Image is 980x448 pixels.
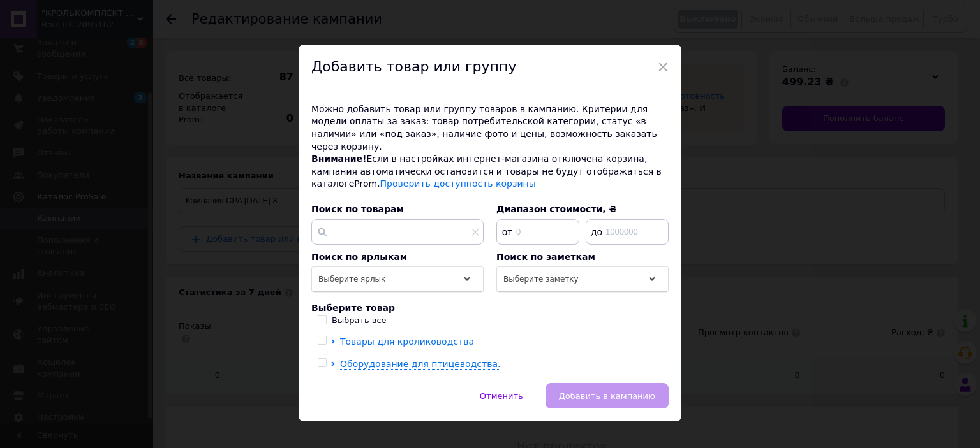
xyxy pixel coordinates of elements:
div: Если в настройках интернет-магазина отключена корзина, кампания автоматически остановится и товар... [311,153,669,191]
div: Можно добавить товар или группу товаров в кампанию. Критерии для модели оплаты за заказ: товар по... [311,103,669,153]
span: Поиск по товарам [311,204,404,214]
span: Поиск по ярлыкам [311,252,407,262]
span: Диапазон стоимости, ₴ [496,204,617,214]
div: Выбрать все [332,315,387,326]
span: Товары для кролиководства [340,336,474,347]
span: Выберите заметку [503,275,579,284]
input: 1000000 [586,219,669,245]
div: Добавить товар или группу [299,45,681,90]
span: Отменить [480,391,523,401]
span: Оборудование для птицеводства. [340,359,500,369]
span: Поиск по заметкам [496,252,595,262]
button: Отменить [466,383,537,408]
span: до [587,226,603,238]
input: 0 [496,219,579,245]
span: Выберите товар [311,303,395,313]
span: от [498,226,514,238]
span: Выберите ярлык [318,275,385,284]
span: × [657,56,669,78]
a: Проверить доступность корзины [380,178,536,189]
span: Внимание! [311,154,366,164]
